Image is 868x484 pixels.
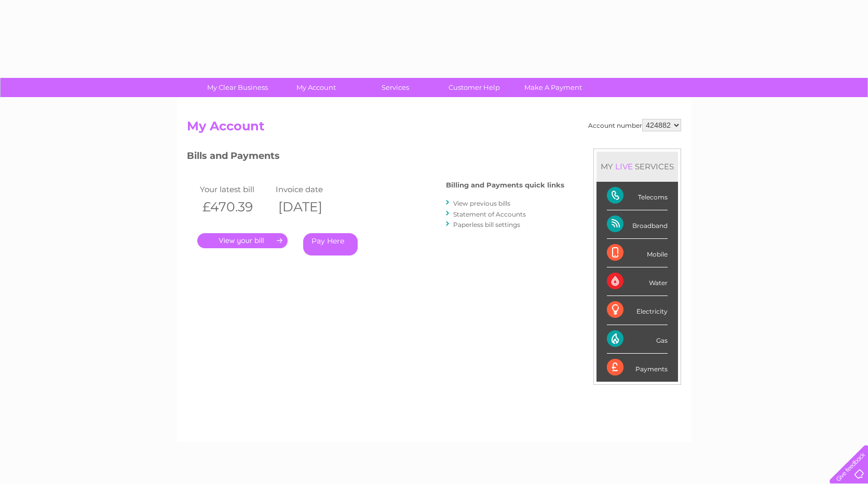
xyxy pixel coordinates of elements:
[453,210,526,218] a: Statement of Accounts
[187,149,564,167] h3: Bills and Payments
[607,296,668,325] div: Electricity
[607,267,668,296] div: Water
[588,119,681,131] div: Account number
[607,182,668,210] div: Telecoms
[607,239,668,267] div: Mobile
[303,233,358,256] a: Pay Here
[453,199,510,207] a: View previous bills
[607,210,668,239] div: Broadband
[510,78,596,97] a: Make A Payment
[446,181,564,189] h4: Billing and Payments quick links
[197,196,273,218] th: £470.39
[607,354,668,382] div: Payments
[596,152,678,181] div: MY SERVICES
[613,162,635,171] div: LIVE
[453,221,520,228] a: Paperless bill settings
[273,196,349,218] th: [DATE]
[274,78,359,97] a: My Account
[197,233,288,248] a: .
[352,78,438,97] a: Services
[195,78,280,97] a: My Clear Business
[607,325,668,354] div: Gas
[197,182,273,196] td: Your latest bill
[187,119,681,139] h2: My Account
[431,78,517,97] a: Customer Help
[273,182,349,196] td: Invoice date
